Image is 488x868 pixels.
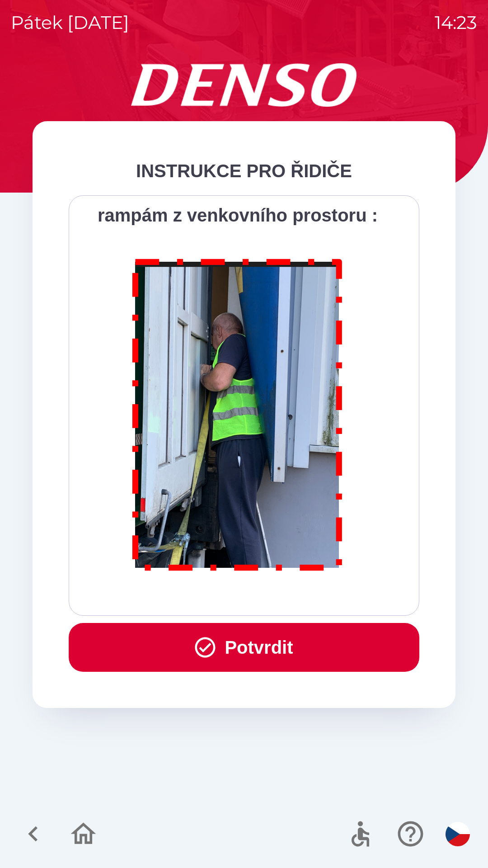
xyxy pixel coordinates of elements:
[435,9,477,36] p: 14:23
[446,822,470,846] img: cs flag
[122,247,353,579] img: M8MNayrTL6gAAAABJRU5ErkJggg==
[69,157,419,184] div: INSTRUKCE PRO ŘIDIČE
[33,63,455,107] img: Logo
[69,623,419,672] button: Potvrdit
[11,9,129,36] p: pátek [DATE]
